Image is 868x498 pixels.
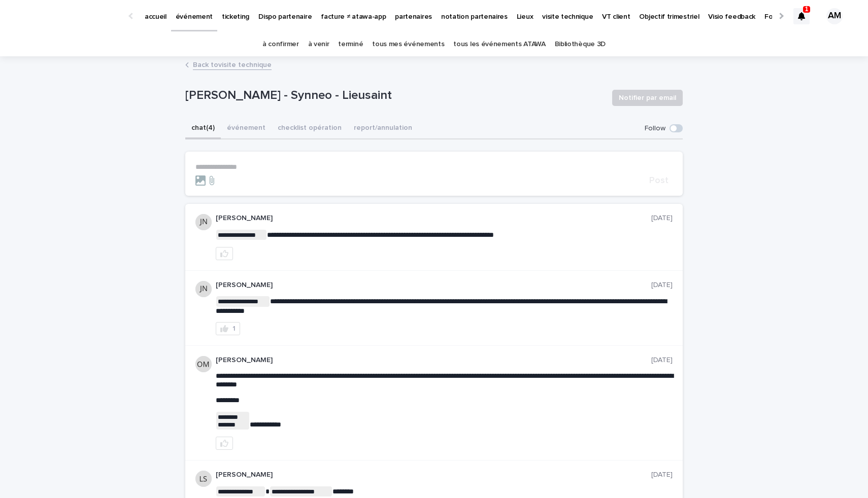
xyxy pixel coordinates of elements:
[651,471,673,479] p: [DATE]
[372,32,444,56] a: tous mes événements
[619,93,676,103] span: Notifier par email
[232,325,236,332] div: 1
[193,58,272,70] a: Back tovisite technique
[649,176,669,185] span: Post
[216,471,651,479] p: [PERSON_NAME]
[826,8,843,24] div: AM
[793,8,810,24] div: 1
[185,118,221,139] button: chat (4)
[216,281,651,290] p: [PERSON_NAME]
[651,356,673,365] p: [DATE]
[308,32,329,56] a: à venir
[453,32,545,56] a: tous les événements ATAWA
[555,32,606,56] a: Bibliothèque 3D
[20,6,119,26] img: Ls34BcGeRexTGTNfXpUC
[185,88,604,103] p: [PERSON_NAME] - Synneo - Lieusaint
[651,214,673,223] p: [DATE]
[221,118,272,139] button: événement
[262,32,299,56] a: à confirmer
[645,176,673,185] button: Post
[216,247,233,260] button: like this post
[612,90,683,106] button: Notifier par email
[216,322,240,335] button: 1
[338,32,363,56] a: terminé
[348,118,418,139] button: report/annulation
[805,6,809,13] p: 1
[216,437,233,450] button: like this post
[272,118,348,139] button: checklist opération
[216,356,651,365] p: [PERSON_NAME]
[216,214,651,223] p: [PERSON_NAME]
[645,124,665,133] p: Follow
[651,281,673,290] p: [DATE]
